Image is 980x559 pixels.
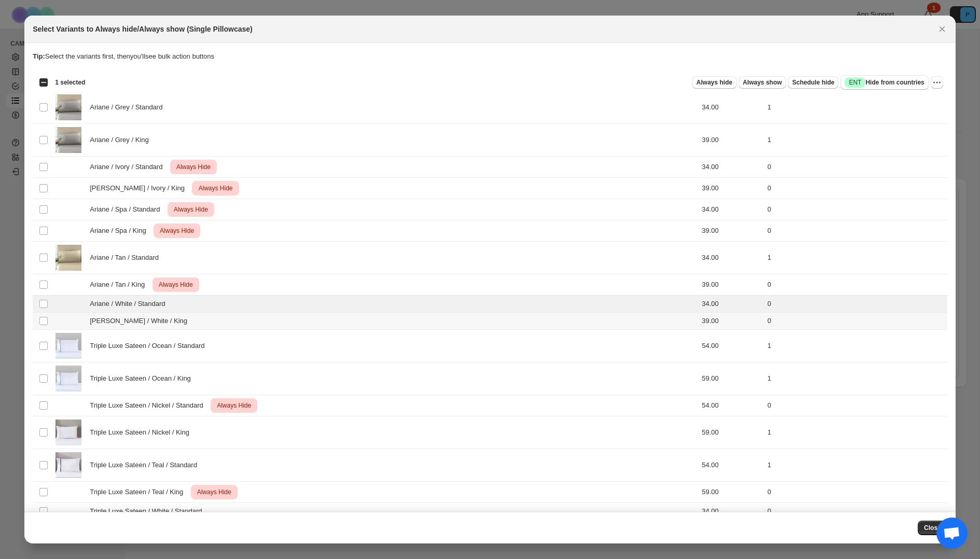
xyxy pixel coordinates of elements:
[845,77,924,88] span: Hide from countries
[840,75,928,90] button: SuccessENTHide from countries
[90,506,208,516] span: Triple Luxe Sateen / White / Standard
[90,102,168,113] span: Ariane / Grey / Standard
[699,124,765,157] td: 39.00
[699,178,765,199] td: 39.00
[195,486,233,498] span: Always Hide
[699,199,765,220] td: 34.00
[699,274,765,296] td: 39.00
[90,183,190,193] span: [PERSON_NAME] / Ivory / King
[764,220,947,242] td: 0
[56,127,81,153] img: ariane-pc-single.jpg
[90,135,154,145] span: Ariane / Grey / King
[936,518,968,549] div: Open chat
[764,313,947,330] td: 0
[788,76,838,89] button: Schedule hide
[739,76,786,89] button: Always show
[699,503,765,520] td: 34.00
[699,330,765,362] td: 54.00
[924,524,941,532] span: Close
[764,449,947,482] td: 1
[90,279,150,290] span: Ariane / Tan / King
[918,521,947,535] button: Close
[699,91,765,124] td: 34.00
[699,482,765,503] td: 59.00
[90,316,193,326] span: [PERSON_NAME] / White / King
[764,362,947,395] td: 1
[90,299,171,309] span: Ariane / White / Standard
[764,395,947,416] td: 0
[764,330,947,362] td: 1
[90,400,209,411] span: Triple Luxe Sateen / Nickel / Standard
[33,52,45,60] strong: Tip:
[764,199,947,220] td: 0
[215,399,253,412] span: Always Hide
[174,161,213,173] span: Always Hide
[743,78,782,87] span: Always show
[764,178,947,199] td: 0
[699,362,765,395] td: 59.00
[33,51,947,62] p: Select the variants first, then you'll see bulk action buttons
[90,341,210,351] span: Triple Luxe Sateen / Ocean / Standard
[935,22,949,36] button: Close
[764,242,947,274] td: 1
[699,242,765,274] td: 34.00
[692,76,736,89] button: Always hide
[764,91,947,124] td: 1
[158,225,196,237] span: Always Hide
[699,220,765,242] td: 39.00
[764,296,947,313] td: 0
[699,449,765,482] td: 54.00
[56,94,81,120] img: ariane-pc-single.jpg
[764,124,947,157] td: 1
[172,203,210,216] span: Always Hide
[764,157,947,178] td: 0
[792,78,834,87] span: Schedule hide
[90,162,168,172] span: Ariane / Ivory / Standard
[931,76,943,89] button: More actions
[196,182,234,194] span: Always Hide
[699,416,765,449] td: 59.00
[56,420,81,445] img: pc-nickel-single.jpg
[56,366,81,392] img: pc-tls-single-ocean.jpg
[764,416,947,449] td: 1
[157,278,195,291] span: Always Hide
[90,373,196,384] span: Triple Luxe Sateen / Ocean / King
[696,78,732,87] span: Always hide
[764,482,947,503] td: 0
[849,78,861,87] span: ENT
[699,296,765,313] td: 34.00
[764,274,947,296] td: 0
[764,503,947,520] td: 0
[56,452,81,478] img: pc-single-teal.jpg
[90,226,151,236] span: Ariane / Spa / King
[90,253,164,263] span: Ariane / Tan / Standard
[90,460,203,470] span: Triple Luxe Sateen / Teal / Standard
[90,204,165,215] span: Ariane / Spa / Standard
[90,487,189,497] span: Triple Luxe Sateen / Teal / King
[56,245,81,271] img: ariane-pc-tan-single.jpg
[56,333,81,359] img: pc-tls-single-ocean.jpg
[699,157,765,178] td: 34.00
[699,395,765,416] td: 54.00
[699,313,765,330] td: 39.00
[33,24,253,34] h2: Select Variants to Always hide/Always show (Single Pillowcase)
[90,427,195,438] span: Triple Luxe Sateen / Nickel / King
[55,78,85,87] span: 1 selected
